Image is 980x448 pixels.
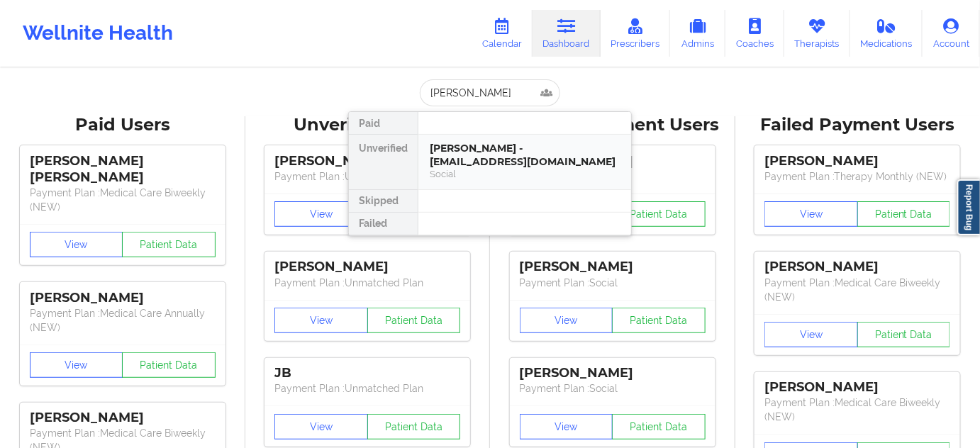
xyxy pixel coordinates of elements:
p: Payment Plan : Unmatched Plan [274,381,460,396]
button: View [30,352,123,378]
p: Payment Plan : Medical Care Biweekly (NEW) [764,276,950,304]
div: [PERSON_NAME] [764,259,950,275]
button: Patient Data [122,232,216,257]
a: Prescribers [601,10,671,57]
div: [PERSON_NAME] [764,153,950,169]
div: Social [430,168,620,180]
button: View [764,201,858,227]
div: [PERSON_NAME] [520,365,706,381]
p: Payment Plan : Social [520,276,706,290]
button: View [274,308,368,333]
button: View [30,232,123,257]
div: [PERSON_NAME] - [EMAIL_ADDRESS][DOMAIN_NAME] [430,142,620,168]
a: Account [923,10,980,57]
button: Patient Data [857,322,951,347]
div: Paid Users [10,114,235,136]
a: Coaches [725,10,784,57]
button: Patient Data [857,201,951,227]
button: Patient Data [612,201,706,227]
a: Admins [670,10,725,57]
button: Patient Data [612,414,706,439]
button: View [520,414,613,439]
div: [PERSON_NAME] [764,379,950,396]
button: View [520,308,613,333]
button: Patient Data [612,308,706,333]
a: Report Bug [957,179,980,235]
button: Patient Data [367,414,461,439]
p: Payment Plan : Medical Care Annually (NEW) [30,306,216,335]
a: Calendar [472,10,533,57]
div: [PERSON_NAME] [520,259,706,275]
p: Payment Plan : Unmatched Plan [274,276,460,290]
p: Payment Plan : Medical Care Biweekly (NEW) [764,396,950,424]
div: Failed Payment Users [745,114,971,136]
button: View [274,201,368,227]
p: Payment Plan : Social [520,381,706,396]
div: Failed [349,213,418,235]
p: Payment Plan : Therapy Monthly (NEW) [764,169,950,184]
a: Medications [850,10,923,57]
div: Unverified [349,135,418,190]
a: Dashboard [533,10,601,57]
p: Payment Plan : Unmatched Plan [274,169,460,184]
p: Payment Plan : Medical Care Biweekly (NEW) [30,186,216,214]
div: [PERSON_NAME] [274,153,460,169]
div: Skipped [349,190,418,213]
div: JB [274,365,460,381]
a: Therapists [784,10,850,57]
button: Patient Data [122,352,216,378]
button: View [274,414,368,439]
button: View [764,322,858,347]
div: Paid [349,112,418,135]
div: Unverified Users [255,114,481,136]
div: [PERSON_NAME] [30,290,216,306]
div: [PERSON_NAME] [30,410,216,426]
div: [PERSON_NAME] [274,259,460,275]
div: [PERSON_NAME] [PERSON_NAME] [30,153,216,186]
button: Patient Data [367,308,461,333]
